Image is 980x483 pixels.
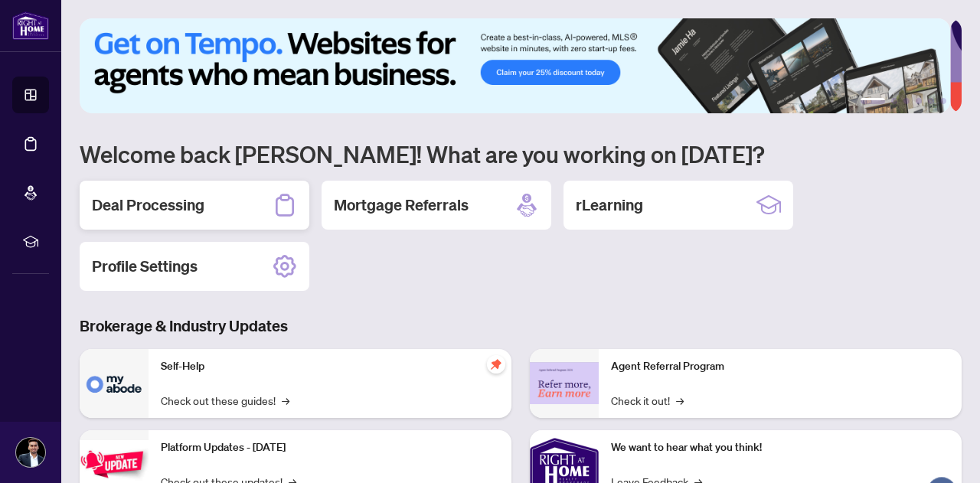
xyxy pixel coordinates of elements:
[334,194,469,216] h2: Mortgage Referrals
[92,194,204,216] h2: Deal Processing
[611,358,949,375] p: Agent Referral Program
[676,392,684,409] span: →
[12,11,49,40] img: logo
[80,315,962,337] h3: Brokerage & Industry Updates
[161,392,289,409] a: Check out these guides!→
[928,98,934,104] button: 5
[940,98,946,104] button: 6
[903,98,910,104] button: 3
[611,439,949,456] p: We want to hear what you think!
[16,438,45,467] img: Profile Icon
[861,98,885,104] button: 1
[530,362,599,404] img: Agent Referral Program
[487,355,505,374] span: pushpin
[80,139,962,168] h1: Welcome back [PERSON_NAME]! What are you working on [DATE]?
[161,439,499,456] p: Platform Updates - [DATE]
[916,98,922,104] button: 4
[161,358,499,375] p: Self-Help
[80,349,149,418] img: Self-Help
[891,98,897,104] button: 2
[611,392,684,409] a: Check it out!→
[576,194,643,216] h2: rLearning
[92,256,198,277] h2: Profile Settings
[919,429,965,475] button: Open asap
[282,392,289,409] span: →
[80,18,950,113] img: Slide 0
